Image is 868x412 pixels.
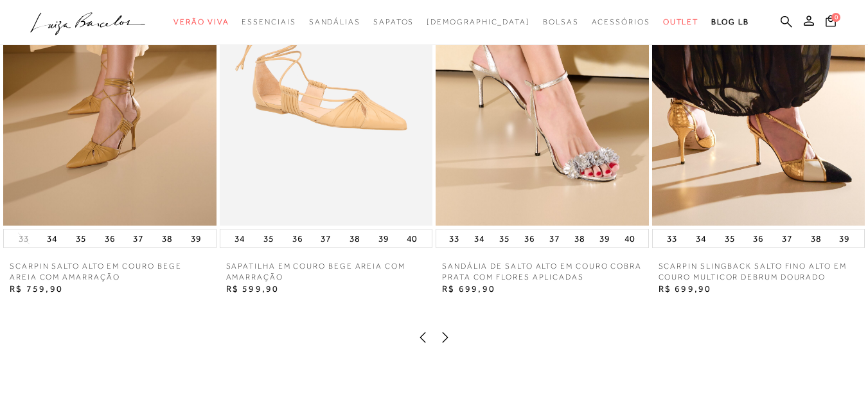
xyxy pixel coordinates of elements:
button: 40 [621,229,639,247]
span: R$ 699,90 [442,283,495,294]
span: BLOG LB [711,17,748,26]
span: R$ 599,90 [226,283,279,294]
button: 34 [692,229,710,247]
button: 36 [749,229,767,247]
span: Essenciais [242,17,296,26]
span: Bolsas [543,17,579,26]
a: SCARPIN SLINGBACK SALTO FINO ALTO EM COURO MULTICOR DEBRUM DOURADO [652,261,865,283]
button: 38 [158,229,176,247]
button: 33 [445,229,463,247]
a: noSubCategoriesText [373,10,414,34]
button: 34 [470,229,488,247]
button: 39 [596,229,614,247]
a: noSubCategoriesText [543,10,579,34]
button: 33 [663,229,681,247]
button: 34 [231,229,249,247]
button: 39 [375,229,393,247]
span: Sapatos [373,17,414,26]
button: 35 [260,229,278,247]
button: 35 [72,229,90,247]
button: 35 [721,229,739,247]
a: noSubCategoriesText [242,10,296,34]
button: 36 [101,229,119,247]
button: 36 [288,229,306,247]
span: Verão Viva [173,17,229,26]
button: 37 [545,229,563,247]
button: 34 [43,229,61,247]
button: 38 [571,229,589,247]
span: Outlet [663,17,699,26]
a: noSubCategoriesText [663,10,699,34]
button: 38 [346,229,364,247]
button: 33 [15,233,33,245]
button: 38 [807,229,825,247]
a: SAPATILHA EM COURO BEGE AREIA COM AMARRAÇÃO [220,261,433,283]
button: 37 [778,229,796,247]
span: Acessórios [592,17,650,26]
button: 37 [317,229,335,247]
a: SCARPIN SALTO ALTO EM COURO BEGE AREIA COM AMARRAÇÃO [3,261,217,283]
span: R$ 699,90 [659,283,712,294]
a: BLOG LB [711,10,748,34]
button: 0 [822,14,840,31]
button: 40 [403,229,421,247]
button: 37 [129,229,147,247]
span: Sandálias [309,17,360,26]
a: SANDÁLIA DE SALTO ALTO EM COURO COBRA PRATA COM FLORES APLICADAS [436,261,649,283]
button: 39 [835,229,853,247]
a: noSubCategoriesText [427,10,530,34]
span: [DEMOGRAPHIC_DATA] [427,17,530,26]
a: noSubCategoriesText [309,10,360,34]
button: 39 [187,229,205,247]
button: 36 [520,229,538,247]
a: noSubCategoriesText [173,10,229,34]
button: 35 [495,229,513,247]
a: noSubCategoriesText [592,10,650,34]
span: 0 [831,13,840,22]
span: R$ 759,90 [10,283,63,294]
